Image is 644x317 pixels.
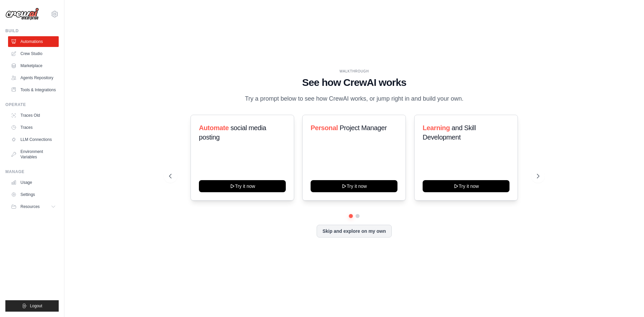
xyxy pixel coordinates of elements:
span: Logout [30,303,42,309]
span: Automate [199,124,229,131]
button: Logout [5,300,59,312]
span: and Skill Development [423,124,476,141]
span: Project Manager [340,124,387,131]
a: Usage [8,177,59,188]
span: Resources [20,204,40,209]
a: Environment Variables [8,146,59,162]
a: Tools & Integrations [8,85,59,95]
div: WALKTHROUGH [169,69,539,74]
button: Try it now [423,180,509,192]
a: Automations [8,36,59,47]
span: Learning [423,124,450,131]
button: Try it now [199,180,286,192]
div: Build [5,28,59,34]
span: social media posting [199,124,266,141]
a: Marketplace [8,60,59,71]
a: LLM Connections [8,134,59,145]
a: Agents Repository [8,72,59,83]
h1: See how CrewAI works [169,76,539,89]
button: Try it now [311,180,397,192]
a: Traces Old [8,110,59,121]
p: Try a prompt below to see how CrewAI works, or jump right in and build your own. [241,94,467,104]
a: Settings [8,189,59,200]
a: Crew Studio [8,48,59,59]
button: Resources [8,201,59,212]
div: Manage [5,169,59,174]
img: Logo [5,8,39,20]
span: Personal [311,124,338,131]
div: Operate [5,102,59,107]
button: Skip and explore on my own [317,225,391,237]
a: Traces [8,122,59,133]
